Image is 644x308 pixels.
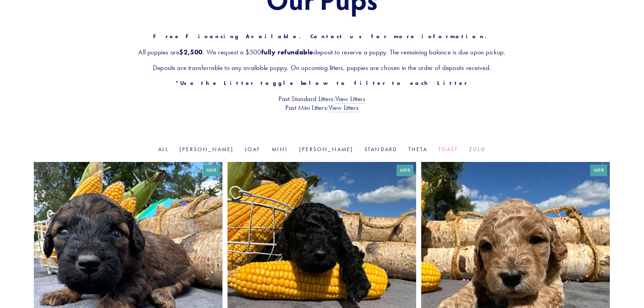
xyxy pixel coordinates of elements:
strong: *Use the Litter toggle below to filter to each Litter [175,80,469,86]
a: Toast [438,146,458,152]
a: [PERSON_NAME] [299,146,354,152]
h3: Deposits are transferrable to any available puppy. On upcoming litters, puppies are chosen in the... [34,63,610,72]
a: Theta [408,146,428,152]
strong: fully refundable [261,48,314,56]
a: Mini [272,146,288,152]
a: View Litters [329,103,359,112]
a: [PERSON_NAME] [180,146,234,152]
a: Standard [364,146,398,152]
h3: Past Standard Litters: Past Mini Litters: [34,94,610,112]
a: Zulu [469,146,486,152]
a: Loaf [245,146,261,152]
a: View Litters [335,95,365,103]
strong: $2,500 [179,48,203,56]
strong: Free Financing Available. Contact us for more information. [153,33,491,40]
a: All [158,146,169,152]
h3: All puppies are . We request a $500 deposit to reserve a puppy. The remaining balance is due upon... [34,48,610,56]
